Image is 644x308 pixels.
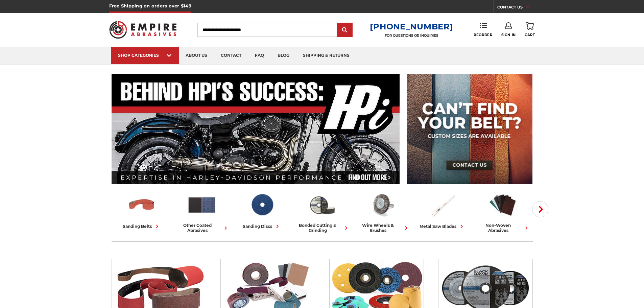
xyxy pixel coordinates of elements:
img: Empire Abrasives [109,17,177,43]
a: blog [271,47,296,64]
div: other coated abrasives [174,223,229,233]
a: Cart [525,22,535,37]
img: Other Coated Abrasives [187,190,217,219]
span: Reorder [474,33,492,37]
span: Cart [525,33,535,37]
div: sanding belts [123,223,161,230]
img: Non-woven Abrasives [488,190,518,219]
img: Wire Wheels & Brushes [367,190,397,219]
a: bonded cutting & grinding [295,190,350,233]
a: other coated abrasives [174,190,229,233]
img: Bonded Cutting & Grinding [307,190,337,219]
div: SHOP CATEGORIES [118,53,172,58]
img: promo banner for custom belts. [407,74,532,184]
div: metal saw blades [420,223,465,230]
a: metal saw blades [415,190,470,230]
a: CONTACT US [497,3,535,13]
a: sanding discs [235,190,289,230]
a: about us [179,47,214,64]
a: shipping & returns [296,47,356,64]
input: Submit [338,23,352,37]
p: FOR QUESTIONS OR INQUIRIES [370,33,453,38]
span: Sign In [501,33,516,37]
img: Banner for an interview featuring Horsepower Inc who makes Harley performance upgrades featured o... [112,74,400,184]
a: sanding belts [114,190,169,230]
div: wire wheels & brushes [355,223,410,233]
a: [PHONE_NUMBER] [370,22,453,31]
div: non-woven abrasives [475,223,530,233]
a: contact [214,47,248,64]
a: wire wheels & brushes [355,190,410,233]
a: non-woven abrasives [475,190,530,233]
a: Reorder [474,22,492,37]
div: bonded cutting & grinding [295,223,350,233]
img: Sanding Discs [247,190,277,219]
img: Metal Saw Blades [428,190,457,219]
div: sanding discs [243,223,281,230]
button: Next [532,201,548,217]
a: faq [248,47,271,64]
img: Sanding Belts [127,190,157,219]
